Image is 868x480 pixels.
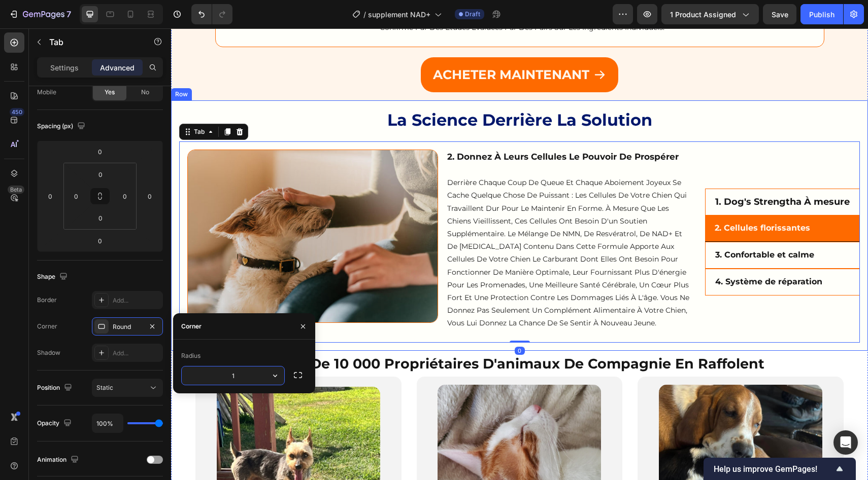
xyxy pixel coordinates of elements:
input: 0 [90,233,110,248]
div: Spacing (px) [37,120,87,133]
input: 0px [117,189,132,204]
div: Row [2,61,19,70]
input: Auto [92,414,123,432]
div: Publish [809,9,834,20]
div: 0 [344,318,354,326]
p: Settings [50,62,79,73]
button: Show survey - Help us improve GemPages! [714,463,846,475]
button: 1 product assigned [661,4,759,24]
strong: 1. Dog's Strengtha À mesure [544,168,679,179]
span: No [141,88,149,97]
div: Shadow [37,348,60,357]
div: Add... [113,349,160,358]
div: Undo/Redo [191,4,232,24]
div: Animation [37,453,81,467]
div: Round [113,322,142,331]
input: 0px [90,210,111,226]
p: Advanced [100,62,135,73]
strong: plus de 10 000 propriétaires d'animaux de compagnie en raffolent [104,327,593,344]
span: Help us improve GemPages! [714,464,833,474]
button: 7 [4,4,76,24]
div: Radius [181,351,201,360]
p: Derrière chaque coup de queue et chaque aboiement joyeux se cache quelque chose de puissant : les... [276,148,525,301]
img: Thriving_Cells.jpg [16,121,267,294]
input: 0px [69,189,84,204]
button: Publish [800,4,843,24]
iframe: To enrich screen reader interactions, please activate Accessibility in Grammarly extension settings [171,28,868,480]
strong: la science derrière la solution [216,82,481,101]
input: Auto [182,366,284,385]
strong: 2. Donnez à leurs cellules le pouvoir de prospérer [276,123,508,133]
span: supplement NAD+ [368,9,430,20]
span: / [363,9,366,20]
div: Border [37,296,57,305]
strong: 2. Cellules florissantes [544,195,639,204]
span: Static [96,384,113,391]
div: Corner [181,322,202,331]
strong: 4. Système de réparation [544,248,651,258]
div: Opacity [37,417,74,430]
div: Open Intercom Messenger [833,430,858,455]
p: Tab [49,36,136,48]
div: Rich Text Editor. Editing area: main [275,121,526,303]
div: 450 [10,108,24,116]
div: Beta [8,186,24,194]
p: ACHETER MAINTENANT [262,35,418,58]
div: Rich Text Editor. Editing area: main [543,245,653,263]
strong: 3. Confortable et calme [544,221,643,231]
div: Tab [21,99,36,108]
div: Shape [37,270,70,284]
button: Save [763,4,796,24]
span: Save [772,10,788,19]
input: 0 [142,189,157,204]
button: Static [92,379,163,397]
span: Yes [105,88,115,97]
div: Rich Text Editor. Editing area: main [543,218,645,236]
div: Rich Text Editor. Editing area: main [542,191,641,209]
input: 0 [90,144,110,159]
input: 0 [43,189,58,204]
div: Position [37,381,74,395]
p: 7 [66,8,71,20]
button: <p>ACHETER MAINTENANT</p> [250,29,447,64]
div: Mobile [37,88,56,97]
input: 0px [90,167,111,182]
div: Corner [37,322,57,331]
span: Draft [465,10,480,19]
div: Add... [113,296,160,305]
span: 1 product assigned [670,9,736,20]
div: Rich Text Editor. Editing area: main [543,165,680,183]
